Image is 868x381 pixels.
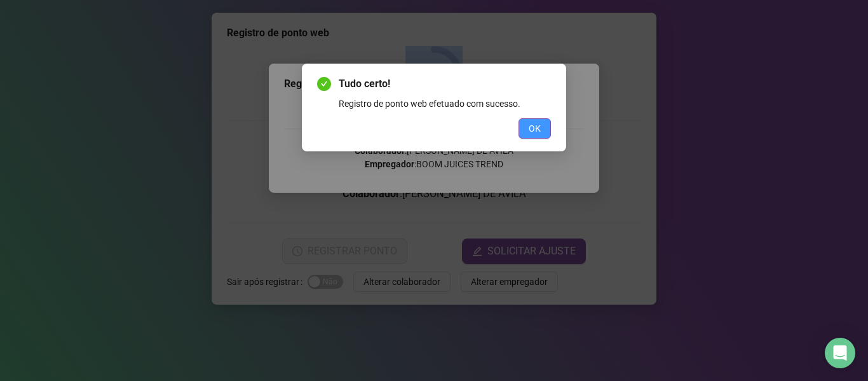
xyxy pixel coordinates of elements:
[339,76,551,92] span: Tudo certo!
[317,77,331,91] span: check-circle
[339,97,551,111] div: Registro de ponto web efetuado com sucesso.
[529,121,541,135] span: OK
[519,118,551,139] button: OK
[825,338,855,368] div: Open Intercom Messenger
